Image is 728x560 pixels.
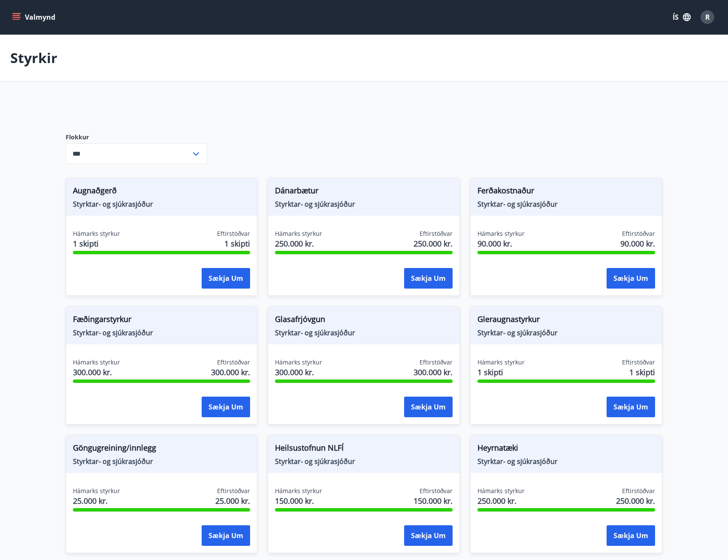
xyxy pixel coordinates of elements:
span: Eftirstöðvar [420,229,453,238]
span: Heilsustofnun NLFÍ [275,442,453,457]
button: Sækja um [607,268,655,289]
span: Eftirstöðvar [622,358,655,367]
span: Ferðakostnaður [477,185,655,199]
button: Sækja um [607,525,655,546]
span: R [705,12,710,22]
button: Sækja um [202,525,250,546]
button: menu [10,9,59,25]
span: 250.000 kr. [477,495,525,506]
span: Hámarks styrkur [275,358,322,367]
span: Hámarks styrkur [73,358,120,367]
span: 150.000 kr. [414,495,453,506]
span: Eftirstöðvar [217,229,250,238]
span: Styrktar- og sjúkrasjóður [73,328,251,337]
span: Styrktar- og sjúkrasjóður [73,199,251,209]
button: R [697,7,718,27]
span: Hámarks styrkur [275,487,322,495]
span: Hámarks styrkur [275,229,322,238]
span: Gleraugnastyrkur [477,313,655,328]
span: 25.000 kr. [73,495,120,506]
span: 300.000 kr. [211,367,250,378]
span: 1 skipti [73,238,120,249]
button: Sækja um [202,397,250,417]
span: 90.000 kr. [620,238,655,249]
span: 250.000 kr. [275,238,322,249]
span: Styrktar- og sjúkrasjóður [73,457,251,466]
span: Styrktar- og sjúkrasjóður [477,328,655,337]
span: 300.000 kr. [73,367,120,378]
span: Styrktar- og sjúkrasjóður [477,457,655,466]
span: Eftirstöðvar [622,487,655,495]
span: Eftirstöðvar [622,229,655,238]
button: Sækja um [607,397,655,417]
span: Hámarks styrkur [73,487,120,495]
span: Hámarks styrkur [477,358,525,367]
span: Augnaðgerð [73,185,251,199]
span: 300.000 kr. [275,367,322,378]
span: Eftirstöðvar [217,358,250,367]
span: Hámarks styrkur [73,229,120,238]
p: Styrkir [10,48,57,67]
label: Flokkur [66,133,207,142]
span: Eftirstöðvar [420,487,453,495]
span: Styrktar- og sjúkrasjóður [275,199,453,209]
span: Styrktar- og sjúkrasjóður [275,328,453,337]
button: ÍS [668,9,695,25]
span: Heyrnatæki [477,442,655,457]
span: 150.000 kr. [275,495,322,506]
span: Eftirstöðvar [217,487,250,495]
span: 1 skipti [224,238,250,249]
span: Hámarks styrkur [477,229,525,238]
span: 90.000 kr. [477,238,525,249]
button: Sækja um [404,268,453,289]
span: 250.000 kr. [414,238,453,249]
button: Sækja um [202,268,250,289]
span: Glasafrjóvgun [275,313,453,328]
span: 1 skipti [477,367,525,378]
span: Dánarbætur [275,185,453,199]
span: Hámarks styrkur [477,487,525,495]
span: 250.000 kr. [616,495,655,506]
span: Fæðingarstyrkur [73,313,251,328]
span: Styrktar- og sjúkrasjóður [477,199,655,209]
span: 25.000 kr. [215,495,250,506]
button: Sækja um [404,397,453,417]
span: 1 skipti [629,367,655,378]
span: 300.000 kr. [414,367,453,378]
span: Göngugreining/innlegg [73,442,251,457]
span: Styrktar- og sjúkrasjóður [275,457,453,466]
span: Eftirstöðvar [420,358,453,367]
button: Sækja um [404,525,453,546]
